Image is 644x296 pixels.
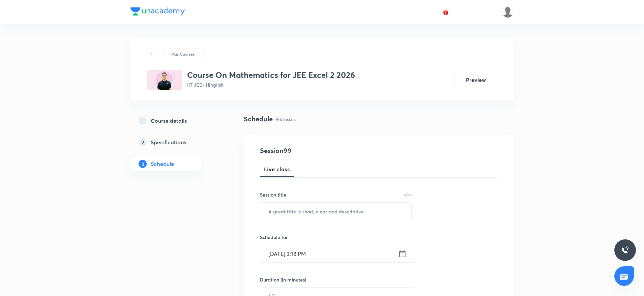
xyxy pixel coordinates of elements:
[244,114,273,124] h4: Schedule
[260,203,411,220] input: A great title is short, clear and descriptive
[130,7,185,16] img: Company Logo
[440,7,451,18] button: avatar
[260,234,412,241] h6: Schedule for
[139,160,147,168] p: 3
[260,276,306,283] h6: Duration (in minutes)
[404,193,412,197] p: 0/99
[151,160,174,168] h5: Schedule
[260,191,286,198] h6: Session title
[187,70,355,80] h3: Course On Mathematics for JEE Excel 2 2026
[130,7,185,17] a: Company Logo
[260,146,383,156] h4: Session 99
[454,72,497,88] button: Preview
[264,165,290,173] span: Live class
[151,117,187,125] h5: Course details
[502,6,514,18] img: Shivank
[443,9,449,15] img: avatar
[171,51,195,57] p: Plus Courses
[139,138,147,146] p: 2
[187,81,355,88] p: IIT JEE • Hinglish
[130,136,222,149] a: 2Specifications
[621,246,629,254] img: ttu
[275,116,296,123] p: 98 classes
[139,117,147,125] p: 1
[130,114,222,127] a: 1Course details
[147,70,182,90] img: 08F0D968-F71F-4A55-A674-E7872C57B38F_plus.png
[151,138,186,146] h5: Specifications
